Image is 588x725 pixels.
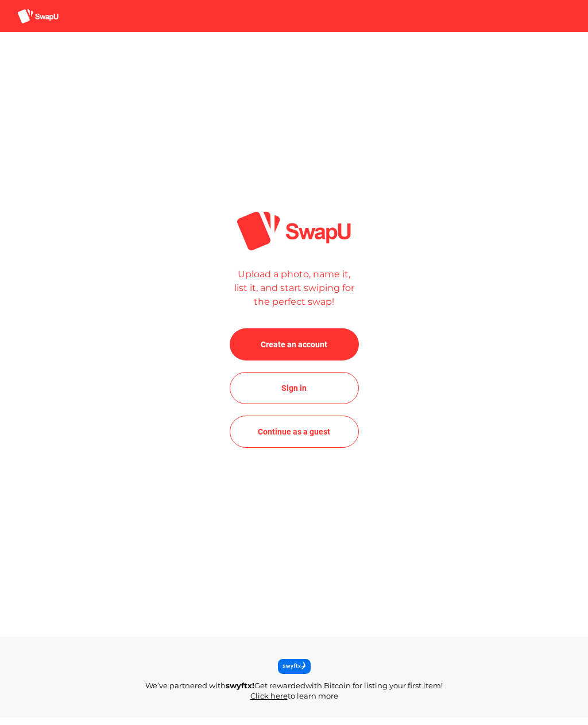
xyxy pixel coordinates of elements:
[305,681,443,690] span: with Bitcoin for listing your first item!
[281,381,307,395] span: Sign in
[288,691,338,700] span: to learn more
[17,9,59,24] img: aSD8y5uGLpzPJLYTcYcjNu3laj1c05W5KWf0Ds+Za8uybjssssuu+yyyy677LKX2n+PWMSDJ9a87AAAAABJRU5ErkJggg==
[261,338,327,351] span: Create an account
[226,681,254,690] span: swyftx!
[235,210,353,253] img: PUolUP+ngvIkbhukctyR20zEH4+5tJWr9nJIVfeon9I4P3bWnZJx22mmnnXbaaaeddtpL7T92Jb9wEE9ScgAAAABJRU5ErkJg...
[258,425,330,439] span: Continue as a guest
[250,691,288,700] a: Click here
[254,681,305,690] span: Get rewarded
[230,267,358,309] p: Upload a photo, name it, list it, and start swiping for the perfect swap!
[278,659,311,669] img: Swyftx-logo.svg
[145,681,226,690] span: We’ve partnered with
[230,416,359,448] button: Continue as a guest
[230,372,359,404] button: Sign in
[230,328,359,360] button: Create an account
